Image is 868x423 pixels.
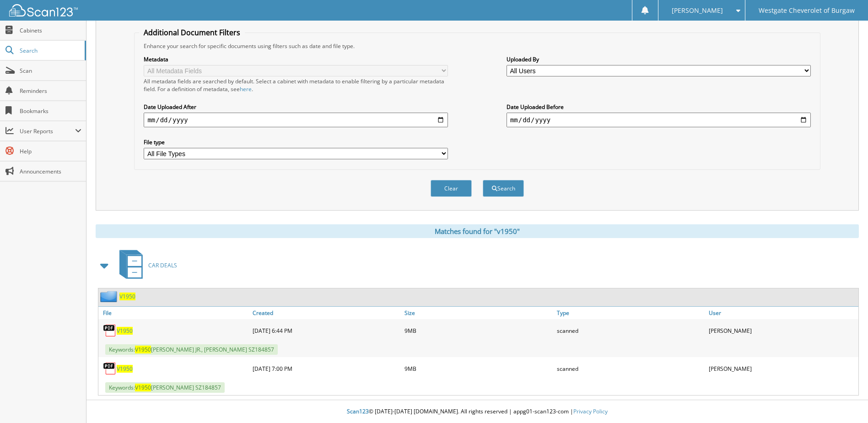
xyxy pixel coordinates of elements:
input: start [144,113,448,127]
button: Clear [431,180,472,197]
iframe: Chat Widget [822,379,868,423]
span: V1950 [135,346,151,353]
a: Created [250,307,402,319]
div: scanned [555,321,706,340]
span: Westgate Cheverolet of Burgaw [759,8,855,13]
img: scan123-logo-white.svg [9,4,78,16]
span: User Reports [20,127,75,135]
a: CAR DEALS [114,247,177,283]
a: here [240,85,252,93]
span: Scan123 [347,407,369,415]
img: folder2.png [100,291,119,302]
span: Search [20,47,80,54]
label: Date Uploaded After [144,103,448,111]
span: Reminders [20,87,81,95]
div: All metadata fields are searched by default. Select a cabinet with metadata to enable filtering b... [144,77,448,93]
span: V1950 [135,384,151,391]
label: File type [144,138,448,146]
div: [DATE] 6:44 PM [250,321,402,340]
button: Search [483,180,524,197]
a: V1950 [117,327,133,335]
a: Privacy Policy [573,407,608,415]
span: Keywords: [PERSON_NAME] JR., [PERSON_NAME] SZ184857 [105,344,278,355]
a: V1950 [117,365,133,373]
input: end [507,113,811,127]
a: File [98,307,250,319]
div: 9MB [402,321,554,340]
img: PDF.png [103,324,117,337]
div: [DATE] 7:00 PM [250,359,402,378]
img: PDF.png [103,362,117,375]
span: Keywords: [PERSON_NAME] SZ184857 [105,382,225,393]
span: Help [20,147,81,155]
div: 9MB [402,359,554,378]
span: Announcements [20,168,81,175]
span: [PERSON_NAME] [672,8,723,13]
label: Uploaded By [507,55,811,63]
label: Metadata [144,55,448,63]
legend: Additional Document Filters [139,27,245,38]
a: Size [402,307,554,319]
div: © [DATE]-[DATE] [DOMAIN_NAME]. All rights reserved | appg01-scan123-com | [86,401,868,423]
span: Scan [20,67,81,75]
a: V1950 [119,293,135,300]
a: User [706,307,858,319]
div: scanned [555,359,706,378]
div: [PERSON_NAME] [706,321,858,340]
span: Bookmarks [20,107,81,115]
span: CAR DEALS [148,261,177,269]
a: Type [555,307,706,319]
div: [PERSON_NAME] [706,359,858,378]
label: Date Uploaded Before [507,103,811,111]
div: Enhance your search for specific documents using filters such as date and file type. [139,42,815,50]
span: Cabinets [20,27,81,34]
div: Matches found for "v1950" [96,224,859,238]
